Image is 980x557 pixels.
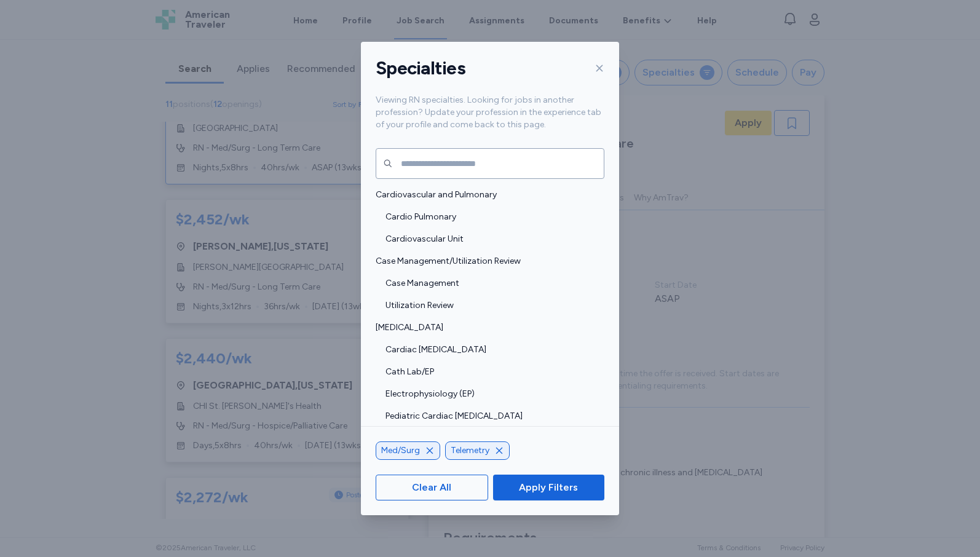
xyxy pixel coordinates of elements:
[385,211,597,223] span: Cardio Pulmonary
[376,255,597,267] span: Case Management/Utilization Review
[376,322,597,334] span: [MEDICAL_DATA]
[381,444,420,457] span: Med/Surg
[385,344,597,356] span: Cardiac [MEDICAL_DATA]
[385,388,597,400] span: Electrophysiology (EP)
[385,366,597,378] span: Cath Lab/EP
[376,189,597,201] span: Cardiovascular and Pulmonary
[451,444,489,457] span: Telemetry
[493,475,604,500] button: Apply Filters
[385,277,597,290] span: Case Management
[412,480,451,495] span: Clear All
[376,475,488,500] button: Clear All
[519,480,578,495] span: Apply Filters
[361,94,619,146] div: Viewing RN specialties. Looking for jobs in another profession? Update your profession in the exp...
[385,410,597,422] span: Pediatric Cardiac [MEDICAL_DATA]
[385,233,597,245] span: Cardiovascular Unit
[376,57,465,80] h1: Specialties
[385,299,597,312] span: Utilization Review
